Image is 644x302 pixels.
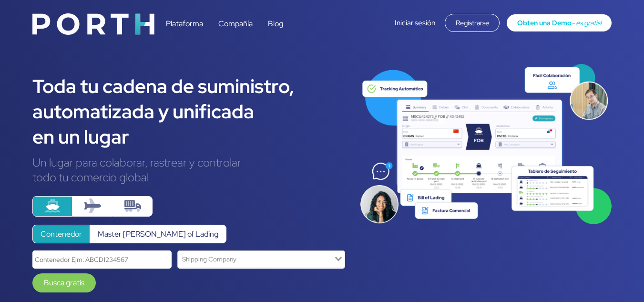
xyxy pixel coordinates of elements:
img: ship.svg [44,198,61,214]
a: Blog [268,19,283,29]
div: Toda tu cadena de suministro, [32,73,345,99]
a: Compañía [218,19,253,29]
input: Search for option [179,253,333,266]
a: Busca gratis [32,273,96,292]
a: Iniciar sesión [395,18,435,28]
span: Obten una Demo [517,18,572,27]
label: Master [PERSON_NAME] of Lading [90,225,226,243]
div: todo tu comercio global [32,170,345,185]
img: plane.svg [84,198,101,214]
a: Obten una Demo- es gratis! [507,14,612,31]
a: Plataforma [166,19,203,29]
div: Search for option [177,250,345,268]
div: Registrarse [445,14,500,32]
div: en un lugar [32,124,345,149]
div: automatizada y unificada [32,99,345,124]
div: Un lugar para colaborar, rastrear y controlar [32,155,345,170]
input: Contenedor Ejm: ABCD1234567 [32,250,172,268]
a: Registrarse [445,18,500,28]
img: truck-container.svg [124,198,141,214]
label: Contenedor [32,225,90,243]
span: - es gratis! [572,18,602,27]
